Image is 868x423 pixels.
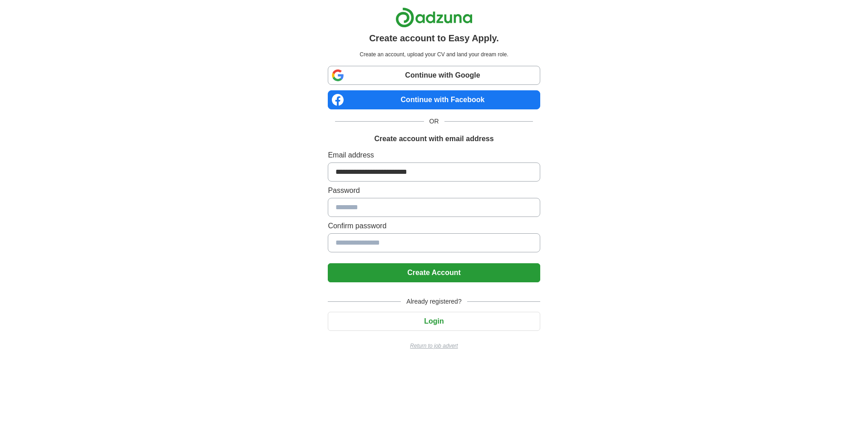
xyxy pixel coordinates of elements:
[424,117,444,126] span: OR
[328,342,540,350] a: Return to job advert
[328,317,540,325] a: Login
[328,263,540,282] button: Create Account
[369,31,499,45] h1: Create account to Easy Apply.
[395,7,473,28] img: Adzuna logo
[328,221,540,231] label: Confirm password
[328,66,540,85] a: Continue with Google
[374,133,493,144] h1: Create account with email address
[328,90,540,109] a: Continue with Facebook
[401,297,467,306] span: Already registered?
[328,312,540,331] button: Login
[328,185,540,196] label: Password
[330,50,538,59] p: Create an account, upload your CV and land your dream role.
[328,150,540,161] label: Email address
